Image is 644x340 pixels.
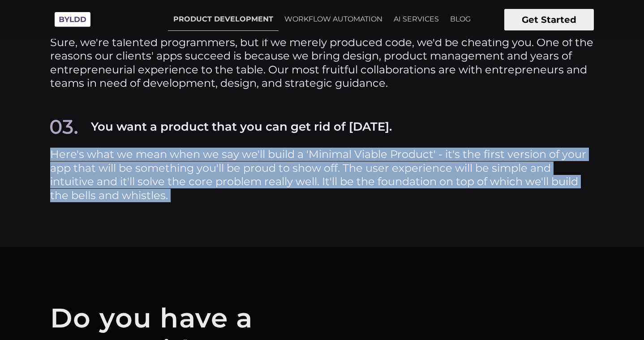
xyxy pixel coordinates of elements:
[279,8,388,30] a: WORKFLOW AUTOMATION
[168,8,279,31] a: PRODUCT DEVELOPMENT
[388,8,444,30] a: AI SERVICES
[445,8,476,30] a: BLOG
[50,119,77,134] img: product that you can get rid
[50,148,594,202] p: Here's what we mean when we say we'll build a 'Minimal Viable Product' - it's the first version o...
[504,9,594,30] button: Get Started
[91,120,392,134] h3: You want a product that you can get rid of [DATE].
[50,36,594,90] p: Sure, we're talented programmers, but if we merely produced code, we'd be cheating you. One of th...
[50,7,95,32] img: Byldd - Product Development Company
